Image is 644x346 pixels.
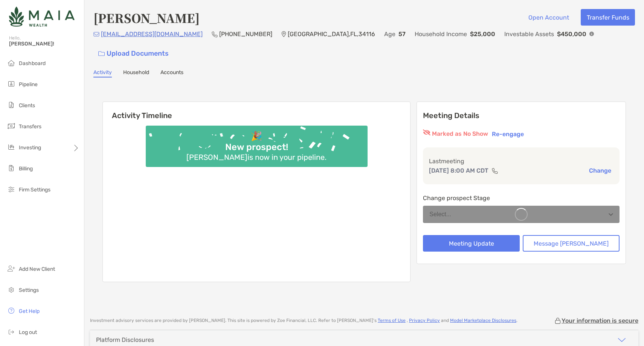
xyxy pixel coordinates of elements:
[146,126,368,161] img: Confetti
[101,29,203,39] p: [EMAIL_ADDRESS][DOMAIN_NAME]
[19,165,33,172] span: Billing
[581,9,635,26] button: Transfer Funds
[470,29,495,39] p: $25,000
[183,153,330,162] div: [PERSON_NAME] is now in your pipeline.
[562,317,638,324] p: Your information is secure
[9,3,75,30] img: Zoe Logo
[19,329,37,335] span: Log out
[281,31,286,37] img: Location Icon
[7,264,16,273] img: add_new_client icon
[123,69,149,77] a: Household
[504,29,554,39] p: Investable Assets
[93,9,200,26] h4: [PERSON_NAME]
[557,29,586,39] p: $450,000
[19,287,39,293] span: Settings
[398,29,406,39] p: 57
[409,318,440,323] a: Privacy Policy
[7,306,16,315] img: get-help icon
[19,266,55,272] span: Add New Client
[7,79,16,88] img: pipeline icon
[7,327,16,336] img: logout icon
[19,187,50,193] span: Firm Settings
[415,29,467,39] p: Household Income
[429,166,488,175] p: [DATE] 8:00 AM CDT
[93,32,99,36] img: Email Icon
[19,123,41,130] span: Transfers
[378,318,406,323] a: Terms of Use
[7,58,16,67] img: dashboard icon
[248,131,265,142] div: 🎉
[160,69,183,77] a: Accounts
[103,102,410,120] h6: Activity Timeline
[423,235,520,252] button: Meeting Update
[93,46,174,62] a: Upload Documents
[19,81,38,88] span: Pipeline
[7,164,16,173] img: billing icon
[423,111,620,120] p: Meeting Details
[96,336,154,343] div: Platform Disclosures
[93,69,112,77] a: Activity
[423,129,430,135] img: red eyr
[19,60,46,67] span: Dashboard
[523,235,620,252] button: Message [PERSON_NAME]
[19,144,41,151] span: Investing
[212,31,218,37] img: Phone Icon
[19,102,35,109] span: Clients
[450,318,516,323] a: Model Marketplace Disclosures
[98,51,105,56] img: button icon
[432,129,488,138] p: Marked as No Show
[7,100,16,109] img: clients icon
[617,335,626,344] img: icon arrow
[7,285,16,294] img: settings icon
[7,121,16,131] img: transfers icon
[429,156,613,166] p: Last meeting
[491,168,498,174] img: communication type
[589,32,594,36] img: Info Icon
[90,318,517,323] p: Investment advisory services are provided by [PERSON_NAME] . This site is powered by Zoe Financia...
[19,308,40,314] span: Get Help
[587,167,613,175] button: Change
[288,29,375,39] p: [GEOGRAPHIC_DATA] , FL , 34116
[222,142,291,153] div: New prospect!
[384,29,395,39] p: Age
[522,9,575,26] button: Open Account
[490,129,526,138] button: Re-engage
[9,41,79,47] span: [PERSON_NAME]!
[219,29,272,39] p: [PHONE_NUMBER]
[423,193,620,203] p: Change prospect Stage
[7,143,16,152] img: investing icon
[7,185,16,194] img: firm-settings icon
